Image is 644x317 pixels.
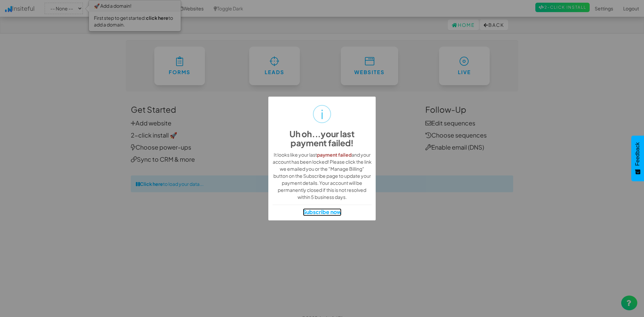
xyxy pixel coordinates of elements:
div: It looks like your last and your account has been locked! Please click the link we emailed you or... [273,151,372,201]
button: Feedback - Show survey [631,136,644,181]
span: Feedback [635,142,641,166]
a: Subscribe now [303,208,341,216]
div: i [321,106,324,122]
h2: Uh oh...your last payment failed! [273,129,372,148]
strong: payment failed [317,152,352,158]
